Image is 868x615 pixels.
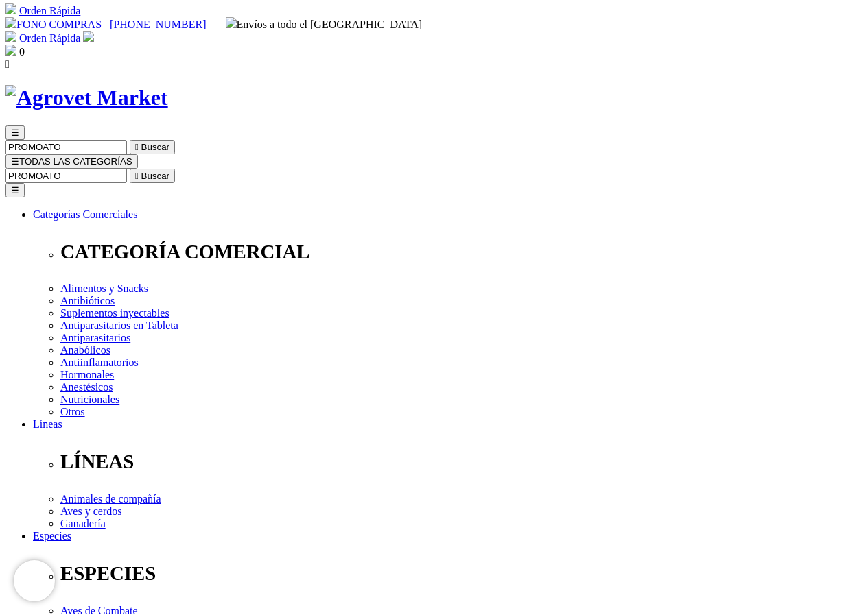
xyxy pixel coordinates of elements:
[130,140,175,154] button:  Buscar
[5,17,16,28] img: phone.svg
[60,406,85,418] a: Otros
[60,394,119,405] a: Nutricionales
[60,562,863,585] p: ESPECIES
[19,32,80,44] a: Orden Rápida
[14,560,55,601] iframe: Brevo live chat
[60,295,115,306] a: Antibióticos
[60,332,130,343] a: Antiparasitarios
[135,142,139,152] i: 
[135,171,139,181] i: 
[60,282,148,294] a: Alimentos y Snacks
[5,140,127,154] input: Buscar
[33,530,71,542] a: Especies
[60,319,178,331] a: Antiparasitarios en Tableta
[130,169,175,183] button:  Buscar
[5,125,25,140] button: ☰
[60,357,139,368] a: Antiinflamatorios
[5,154,138,169] button: ☰TODAS LAS CATEGORÍAS
[33,208,137,220] a: Categorías Comerciales
[5,45,16,56] img: shopping-bag.svg
[226,17,237,28] img: delivery-truck.svg
[226,19,423,30] span: Envíos a todo el [GEOGRAPHIC_DATA]
[11,128,19,138] span: ☰
[141,142,169,152] span: Buscar
[60,493,161,505] a: Animales de compañía
[60,369,114,381] a: Hormonales
[60,381,113,393] a: Anestésicos
[33,418,62,430] a: Líneas
[110,19,206,30] a: [PHONE_NUMBER]
[5,19,102,30] a: FONO COMPRAS
[5,3,16,14] img: shopping-cart.svg
[60,307,169,319] a: Suplementos inyectables
[5,58,10,70] i: 
[5,183,25,197] button: ☰
[60,505,121,517] a: Aves y cerdos
[60,241,863,263] p: CATEGORÍA COMERCIAL
[60,344,110,356] a: Anabólicos
[19,46,25,58] span: 0
[60,518,106,529] a: Ganadería
[60,450,863,473] p: LÍNEAS
[141,171,169,181] span: Buscar
[19,5,80,16] a: Orden Rápida
[83,32,94,44] a: Acceda a su cuenta de cliente
[83,31,94,42] img: user.svg
[11,156,19,167] span: ☰
[5,31,16,42] img: shopping-cart.svg
[5,169,127,183] input: Buscar
[5,85,168,110] img: Agrovet Market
